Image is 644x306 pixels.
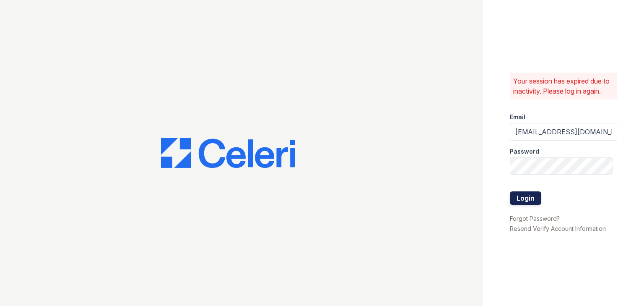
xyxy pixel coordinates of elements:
[513,76,614,96] p: Your session has expired due to inactivity. Please log in again.
[510,215,560,222] a: Forgot Password?
[510,147,539,156] label: Password
[510,113,525,121] label: Email
[161,138,295,168] img: CE_Logo_Blue-a8612792a0a2168367f1c8372b55b34899dd931a85d93a1a3d3e32e68fde9ad4.png
[510,191,541,205] button: Login
[510,225,606,232] a: Resend Verify Account Information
